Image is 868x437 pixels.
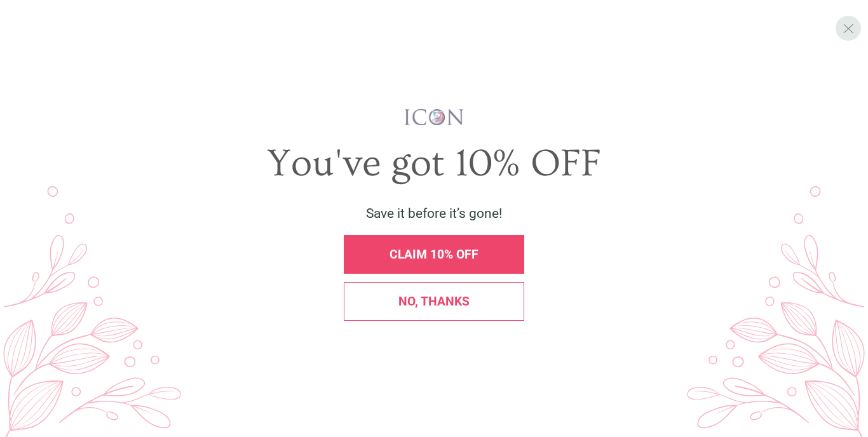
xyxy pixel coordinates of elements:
span: No, thanks [398,294,470,309]
span: Save it before it’s gone! [366,206,502,221]
img: iconwallstickersl_1754656298800.png [403,108,466,126]
span: You've got 10% OFF [267,142,601,185]
span: CLAIM 10% OFF [390,247,478,262]
span: X [843,20,854,36]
